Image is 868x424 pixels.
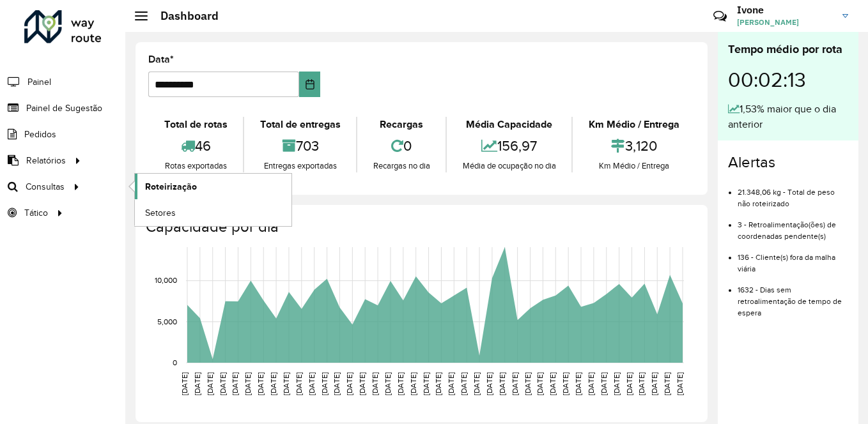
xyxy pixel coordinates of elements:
[587,372,595,395] text: [DATE]
[676,372,684,395] text: [DATE]
[737,17,833,28] span: [PERSON_NAME]
[244,372,252,395] text: [DATE]
[145,206,176,220] span: Setores
[360,117,442,132] div: Recargas
[27,75,51,89] span: Painel
[193,372,201,395] text: [DATE]
[26,102,102,115] span: Painel de Sugestão
[24,128,56,141] span: Pedidos
[738,177,848,209] li: 21.348,06 kg - Total de peso não roteirizado
[231,372,239,395] text: [DATE]
[151,160,240,172] div: Rotas exportadas
[148,52,174,67] label: Data
[637,372,646,395] text: [DATE]
[728,153,848,172] h4: Alertas
[576,132,692,160] div: 3,120
[396,372,405,395] text: [DATE]
[146,218,695,236] h4: Capacidade por dia
[151,117,240,132] div: Total de rotas
[472,372,481,395] text: [DATE]
[24,206,48,220] span: Tático
[157,317,177,326] text: 5,000
[219,372,227,395] text: [DATE]
[574,372,582,395] text: [DATE]
[434,372,442,395] text: [DATE]
[576,117,692,132] div: Km Médio / Entrega
[447,372,455,395] text: [DATE]
[450,132,568,160] div: 156,97
[282,372,290,395] text: [DATE]
[135,200,291,225] a: Setores
[511,372,519,395] text: [DATE]
[295,372,303,395] text: [DATE]
[148,9,219,23] h2: Dashboard
[576,160,692,172] div: Km Médio / Entrega
[706,3,734,30] a: Contato Rápido
[422,372,430,395] text: [DATE]
[299,72,320,97] button: Choose Date
[738,242,848,275] li: 136 - Cliente(s) fora da malha viária
[728,58,848,102] div: 00:02:13
[358,372,366,395] text: [DATE]
[728,102,848,132] div: 1,53% maior que o dia anterior
[151,132,240,160] div: 46
[561,372,570,395] text: [DATE]
[384,372,392,395] text: [DATE]
[536,372,544,395] text: [DATE]
[247,160,353,172] div: Entregas exportadas
[173,358,177,367] text: 0
[650,372,658,395] text: [DATE]
[450,160,568,172] div: Média de ocupação no dia
[737,4,833,16] h3: Ivone
[360,160,442,172] div: Recargas no dia
[155,276,177,285] text: 10,000
[26,154,66,167] span: Relatórios
[332,372,341,395] text: [DATE]
[498,372,506,395] text: [DATE]
[460,372,468,395] text: [DATE]
[738,209,848,242] li: 3 - Retroalimentação(ões) de coordenadas pendente(s)
[728,41,848,58] div: Tempo médio por rota
[247,132,353,160] div: 703
[600,372,608,395] text: [DATE]
[247,117,353,132] div: Total de entregas
[450,117,568,132] div: Média Capacidade
[625,372,633,395] text: [DATE]
[307,372,316,395] text: [DATE]
[485,372,493,395] text: [DATE]
[663,372,671,395] text: [DATE]
[145,180,197,193] span: Roteirização
[523,372,532,395] text: [DATE]
[180,372,189,395] text: [DATE]
[206,372,214,395] text: [DATE]
[320,372,329,395] text: [DATE]
[135,174,291,199] a: Roteirização
[612,372,621,395] text: [DATE]
[409,372,417,395] text: [DATE]
[269,372,277,395] text: [DATE]
[371,372,379,395] text: [DATE]
[360,132,442,160] div: 0
[256,372,265,395] text: [DATE]
[345,372,353,395] text: [DATE]
[548,372,557,395] text: [DATE]
[26,180,65,193] span: Consultas
[738,275,848,319] li: 1632 - Dias sem retroalimentação de tempo de espera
